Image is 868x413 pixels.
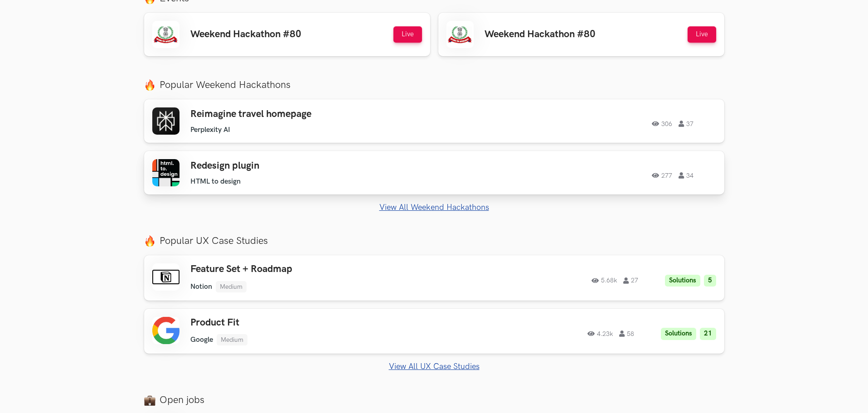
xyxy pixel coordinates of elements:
li: Google [190,335,213,344]
h3: Weekend Hackathon #80 [485,29,596,40]
h3: Feature Set + Roadmap [190,263,448,275]
a: Feature Set + Roadmap Notion Medium 5.68k 27 Solutions 5 [144,255,724,300]
li: Medium [217,334,247,345]
span: 58 [619,330,634,337]
img: briefcase_emoji.png [144,394,155,406]
img: fire.png [144,235,155,247]
span: 34 [679,172,693,179]
span: 5.68k [592,277,617,284]
span: 306 [652,121,672,127]
h3: Reimagine travel homepage [190,108,448,120]
span: 277 [652,172,672,179]
li: 5 [704,275,716,287]
a: Product Fit Google Medium 4.23k 58 Solutions 21 [144,309,724,354]
h3: Product Fit [190,317,448,329]
h3: Redesign plugin [190,160,448,172]
a: Reimagine travel homepage Perplexity AI 306 37 [144,99,724,143]
button: Live [393,26,422,43]
a: Weekend Hackathon #80 Live [144,13,430,56]
h3: Weekend Hackathon #80 [190,29,301,40]
img: fire.png [144,79,155,91]
span: 4.23k [587,330,613,337]
li: Perplexity AI [190,126,230,134]
label: Popular UX Case Studies [144,235,724,247]
a: Weekend Hackathon #80 Live [438,13,724,56]
li: HTML to design [190,177,241,186]
button: Live [688,26,716,43]
li: Medium [216,281,247,292]
a: View All UX Case Studies [144,362,724,371]
li: Notion [190,282,212,291]
label: Popular Weekend Hackathons [144,79,724,91]
span: 27 [623,277,638,284]
a: Redesign plugin HTML to design 277 34 [144,151,724,194]
label: Open jobs [144,394,724,406]
a: View All Weekend Hackathons [144,203,724,212]
li: Solutions [661,328,696,340]
li: 21 [700,328,716,340]
li: Solutions [665,275,700,287]
span: 37 [679,121,693,127]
